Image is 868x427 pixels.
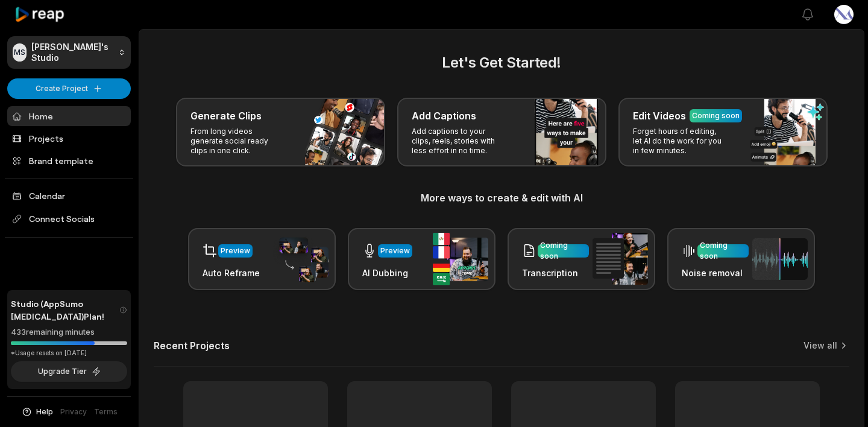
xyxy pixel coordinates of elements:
[273,236,329,283] img: auto_reframe.png
[380,245,410,256] div: Preview
[633,127,726,156] p: Forget hours of editing, let AI do the work for you in few minutes.
[633,109,686,123] h3: Edit Videos
[190,127,284,156] p: From long videos generate social ready clips in one click.
[94,406,118,417] a: Terms
[154,340,230,352] h2: Recent Projects
[682,267,749,279] h3: Noise removal
[13,43,27,62] div: MS
[31,42,113,63] p: [PERSON_NAME]'s Studio
[752,238,808,280] img: noise_removal.png
[11,326,127,338] div: 433 remaining minutes
[412,127,505,156] p: Add captions to your clips, reels, stories with less effort in no time.
[154,191,849,205] h3: More ways to create & edit with AI
[221,245,250,256] div: Preview
[7,186,131,206] a: Calendar
[412,109,476,123] h3: Add Captions
[11,297,119,323] span: Studio (AppSumo [MEDICAL_DATA]) Plan!
[700,240,746,262] div: Coming soon
[7,151,131,171] a: Brand template
[540,240,587,262] div: Coming soon
[522,267,589,279] h3: Transcription
[7,106,131,126] a: Home
[11,361,127,382] button: Upgrade Tier
[36,406,53,417] span: Help
[362,267,412,279] h3: AI Dubbing
[804,340,837,352] a: View all
[692,110,740,121] div: Coming soon
[154,52,849,74] h2: Let's Get Started!
[21,406,53,417] button: Help
[203,267,260,279] h3: Auto Reframe
[60,406,87,417] a: Privacy
[7,208,131,230] span: Connect Socials
[7,128,131,148] a: Projects
[593,233,648,285] img: transcription.png
[433,233,488,285] img: ai_dubbing.png
[7,78,131,99] button: Create Project
[190,109,262,123] h3: Generate Clips
[11,349,127,358] div: *Usage resets on [DATE]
